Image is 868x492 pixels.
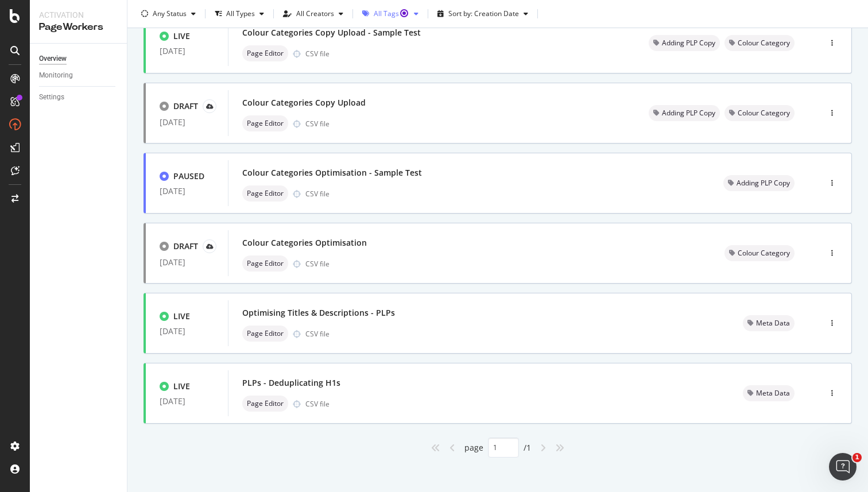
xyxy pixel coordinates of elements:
div: All Tags [374,10,409,17]
div: angle-left [445,439,460,457]
div: Any Status [153,10,187,17]
span: Page Editor [247,260,284,267]
div: PageWorkers [39,21,118,34]
div: neutral label [724,245,795,261]
div: angle-right [536,439,551,457]
button: All Creators [278,5,348,23]
div: neutral label [242,45,288,61]
div: Activation [39,9,118,21]
div: Settings [39,91,64,103]
div: Monitoring [39,69,73,82]
div: All Types [226,10,255,17]
div: neutral label [649,35,720,51]
div: neutral label [724,35,795,51]
span: Meta Data [756,320,790,327]
div: LIVE [173,311,190,322]
span: Colour Category [738,40,790,47]
div: neutral label [242,255,288,272]
div: CSV file [305,259,330,269]
div: neutral label [242,115,288,131]
div: [DATE] [160,327,214,336]
div: Overview [39,53,67,65]
div: [DATE] [160,47,214,56]
div: LIVE [173,381,190,392]
span: Adding PLP Copy [662,110,715,117]
div: All Creators [296,10,334,17]
div: neutral label [242,396,288,412]
div: Tooltip anchor [399,8,409,18]
div: Colour Categories Optimisation [242,237,367,249]
div: neutral label [723,175,795,191]
div: CSV file [305,329,330,339]
div: [DATE] [160,397,214,406]
div: angles-left [427,439,445,457]
div: [DATE] [160,258,214,267]
div: LIVE [173,30,190,42]
div: Colour Categories Copy Upload [242,97,366,109]
button: All Types [210,5,269,23]
span: Colour Category [738,110,790,117]
span: Page Editor [247,190,284,197]
span: Colour Category [738,250,790,257]
span: Meta Data [756,390,790,397]
div: DRAFT [173,100,198,112]
div: CSV file [305,189,330,199]
span: Page Editor [247,120,284,127]
span: Page Editor [247,400,284,407]
div: PLPs - Deduplicating H1s [242,377,340,389]
a: Monitoring [39,69,119,82]
button: Sort by: Creation Date [433,5,533,23]
div: Sort by: Creation Date [448,10,519,17]
span: Adding PLP Copy [737,180,790,187]
div: angles-right [551,439,569,457]
div: neutral label [242,185,288,202]
div: Colour Categories Optimisation - Sample Test [242,167,422,179]
div: PAUSED [173,171,204,182]
span: 1 [852,453,862,462]
div: neutral label [649,105,720,121]
div: [DATE] [160,118,214,127]
button: All TagsTooltip anchor [358,5,423,23]
div: CSV file [305,399,330,409]
div: Colour Categories Copy Upload - Sample Test [242,27,421,38]
div: neutral label [724,105,795,121]
div: DRAFT [173,241,198,252]
span: Page Editor [247,330,284,337]
div: CSV file [305,119,330,129]
div: Optimising Titles & Descriptions - PLPs [242,307,395,319]
span: Page Editor [247,50,284,57]
div: neutral label [743,385,795,401]
div: page / 1 [464,437,531,458]
div: CSV file [305,49,330,59]
a: Overview [39,53,119,65]
div: [DATE] [160,187,214,196]
span: Adding PLP Copy [662,40,715,47]
div: neutral label [743,315,795,331]
iframe: Intercom live chat [829,453,857,481]
div: neutral label [242,326,288,342]
button: Any Status [137,5,200,23]
a: Settings [39,91,119,103]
